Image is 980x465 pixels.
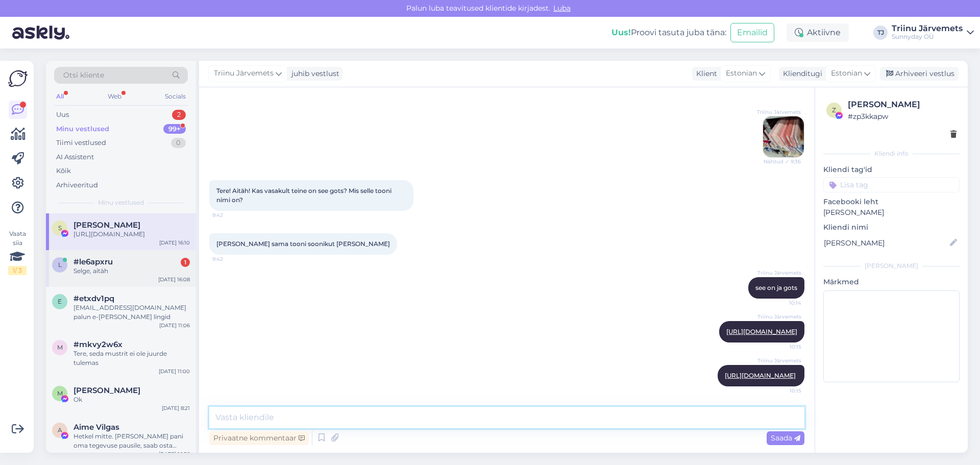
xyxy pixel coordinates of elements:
img: Attachment [763,116,804,157]
a: [URL][DOMAIN_NAME] [725,372,796,379]
div: Ok [73,395,190,404]
input: Lisa tag [823,177,960,192]
span: Minu vestlused [98,198,144,207]
div: Klienditugi [779,68,822,79]
span: Triinu Järvemets [757,108,801,116]
span: 10:14 [763,299,801,307]
div: All [54,90,66,103]
div: Proovi tasuta juba täna: [611,27,726,39]
input: Lisa nimi [824,237,948,249]
span: [PERSON_NAME] sama tooni soonikut [PERSON_NAME] [216,240,390,248]
a: [URL][DOMAIN_NAME] [726,328,797,335]
div: 2 [172,110,186,120]
p: Märkmed [823,277,960,287]
div: Web [106,90,124,103]
div: [PERSON_NAME] [848,99,957,111]
div: Kõik [56,166,71,176]
div: Tiimi vestlused [56,138,106,148]
span: Otsi kliente [63,70,104,81]
img: Askly Logo [8,69,28,88]
div: # zp3kkapw [848,111,957,122]
p: [PERSON_NAME] [823,207,960,218]
div: Vaata siia [8,229,27,275]
div: [DATE] 11:00 [159,368,190,375]
span: Nähtud ✓ 9:36 [763,158,801,165]
div: [DATE] 16:58 [159,450,190,458]
span: Luba [550,4,574,13]
div: 0 [171,138,186,148]
span: Saada [771,433,800,443]
div: Aktiivne [787,23,849,42]
span: Triinu Järvemets [757,357,801,364]
span: Tere! Aitäh! Kas vasakult teine on see gots? Mis selle tooni nimi on? [216,187,393,204]
span: M [57,389,63,397]
div: [DATE] 16:08 [158,276,190,283]
div: Klient [692,68,717,79]
span: #mkvy2w6x [73,340,122,349]
span: Aime Vilgas [73,423,119,432]
span: #etxdv1pq [73,294,114,303]
span: m [57,344,63,351]
div: 1 [181,258,190,267]
div: juhib vestlust [287,68,339,79]
div: Privaatne kommentaar [209,431,309,445]
b: Uus! [611,28,631,37]
span: Sirel Rootsma [73,221,140,230]
div: Sunnyday OÜ [892,33,963,41]
span: Triinu Järvemets [214,68,274,79]
a: Triinu JärvemetsSunnyday OÜ [892,25,974,41]
div: [URL][DOMAIN_NAME] [73,230,190,239]
span: e [58,298,62,305]
p: Facebooki leht [823,197,960,207]
div: Kliendi info [823,149,960,158]
span: l [58,261,62,268]
div: Socials [163,90,188,103]
span: Margit Salk [73,386,140,395]
div: [DATE] 11:06 [159,322,190,329]
span: Estonian [726,68,757,79]
div: Tere, seda mustrit ei ole juurde tulemas [73,349,190,368]
div: Arhiveeritud [56,180,98,190]
div: 1 / 3 [8,266,27,275]
button: Emailid [730,23,774,42]
div: Arhiveeri vestlus [880,67,959,81]
span: #le6apxru [73,257,113,266]
p: Kliendi tag'id [823,164,960,175]
span: S [58,224,62,232]
span: Estonian [831,68,862,79]
div: [EMAIL_ADDRESS][DOMAIN_NAME] palun e-[PERSON_NAME] lingid [73,303,190,322]
p: Kliendi nimi [823,222,960,233]
span: see on ja gots [755,284,797,291]
div: TJ [873,26,888,40]
div: [DATE] 8:21 [162,404,190,412]
span: 9:42 [212,255,251,263]
span: 9:42 [212,211,251,219]
div: [DATE] 16:10 [159,239,190,247]
div: Uus [56,110,69,120]
span: Triinu Järvemets [757,269,801,277]
div: Hetkel mitte. [PERSON_NAME] pani oma tegevuse pausile, saab osta ainult vanasid numbreid. [73,432,190,450]
div: [PERSON_NAME] [823,261,960,271]
span: Triinu Järvemets [757,313,801,321]
div: 99+ [163,124,186,134]
span: 10:15 [763,343,801,351]
div: Triinu Järvemets [892,25,963,33]
div: Minu vestlused [56,124,109,134]
div: AI Assistent [56,152,94,162]
span: z [832,106,836,114]
div: Selge, aitäh [73,266,190,276]
span: 10:15 [763,387,801,395]
span: A [58,426,62,434]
